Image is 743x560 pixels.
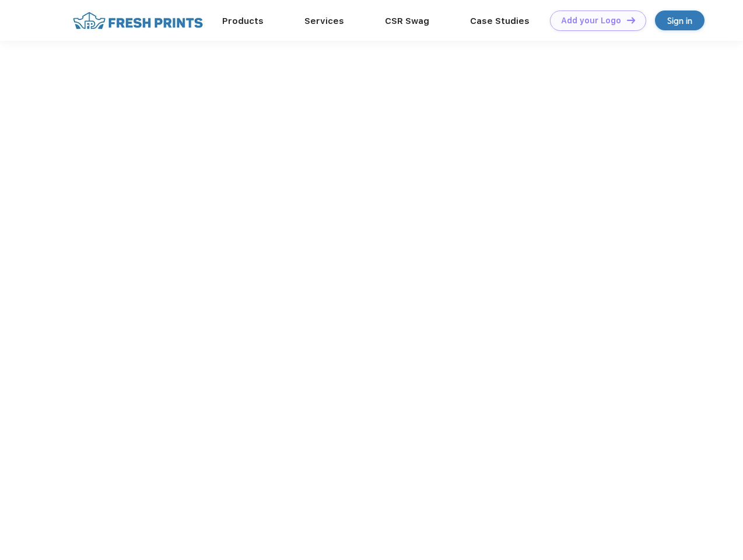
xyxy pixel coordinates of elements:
a: Services [304,16,344,26]
a: Products [222,16,264,26]
a: CSR Swag [385,16,429,26]
img: fo%20logo%202.webp [69,10,206,31]
a: Sign in [655,10,705,30]
div: Sign in [667,14,692,27]
img: DT [627,17,635,23]
div: Add your Logo [561,16,621,26]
